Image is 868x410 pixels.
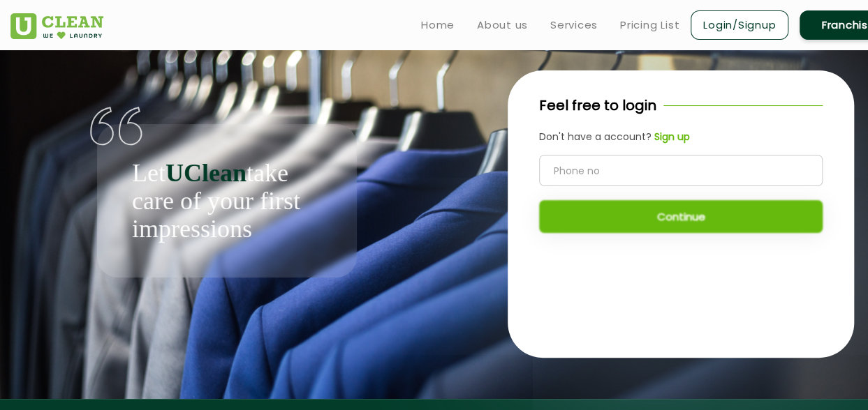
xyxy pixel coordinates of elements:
[90,107,142,146] img: quote-img
[550,17,598,33] a: Services
[654,130,690,144] b: Sign up
[477,17,528,33] a: About us
[539,130,652,144] span: Don't have a account?
[421,17,455,33] a: Home
[165,159,247,187] b: UClean
[10,13,103,39] img: UClean Laundry and Dry Cleaning
[691,10,788,40] a: Login/Signup
[132,159,322,243] p: Let take care of your first impressions
[539,95,656,116] p: Feel free to login
[539,155,823,186] input: Phone no
[620,17,679,33] a: Pricing List
[652,130,690,144] a: Sign up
